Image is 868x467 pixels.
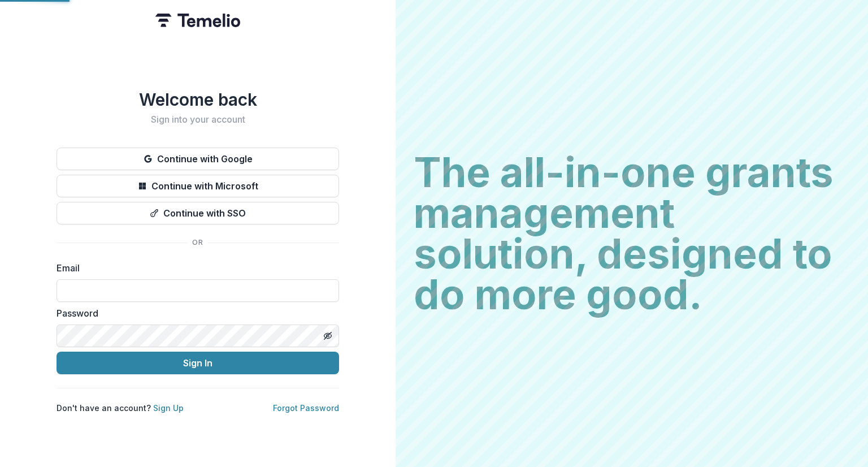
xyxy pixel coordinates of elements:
label: Email [57,261,332,275]
h2: Sign into your account [57,114,339,125]
button: Toggle password visibility [319,327,337,345]
button: Continue with Microsoft [57,175,339,197]
img: Temelio [155,14,240,27]
a: Sign Up [153,403,184,413]
button: Continue with SSO [57,202,339,224]
p: Don't have an account? [57,402,184,414]
button: Continue with Google [57,148,339,170]
a: Forgot Password [273,403,339,413]
button: Sign In [57,352,339,374]
label: Password [57,306,332,320]
h1: Welcome back [57,89,339,110]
